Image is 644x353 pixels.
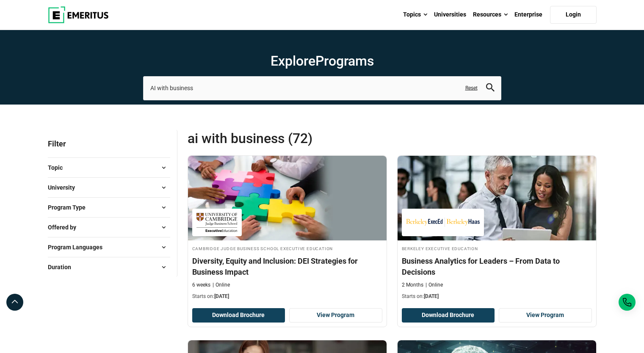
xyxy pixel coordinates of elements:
h4: Diversity, Equity and Inclusion: DEI Strategies for Business Impact [192,256,382,277]
button: University [48,181,170,194]
a: Reset search [465,85,478,92]
span: University [48,183,82,192]
a: View Program [289,308,382,323]
button: Offered by [48,221,170,234]
p: Starts on: [402,293,592,300]
a: Login [550,6,597,24]
p: Online [426,281,443,289]
button: search [486,83,495,93]
p: 2 Months [402,281,423,289]
span: AI with business (72) [188,130,392,147]
button: Program Type [48,201,170,214]
span: [DATE] [424,293,439,299]
span: Program Type [48,203,92,212]
a: search [486,85,495,94]
img: Business Analytics for Leaders – From Data to Decisions | Online Business Analytics Course [398,156,596,240]
button: Download Brochure [402,308,495,323]
span: Duration [48,262,78,272]
button: Topic [48,161,170,174]
input: search-page [143,76,501,100]
span: Offered by [48,223,83,232]
p: Filter [48,130,170,157]
p: Starts on: [192,293,382,300]
p: Online [213,281,230,289]
img: Cambridge Judge Business School Executive Education [196,213,238,232]
p: 6 weeks [192,281,210,289]
span: [DATE] [214,293,229,299]
h4: Business Analytics for Leaders – From Data to Decisions [402,256,592,277]
button: Download Brochure [192,308,285,323]
img: Diversity, Equity and Inclusion: DEI Strategies for Business Impact | Online Leadership Course [188,156,387,240]
a: View Program [499,308,592,323]
h1: Explore [143,52,501,69]
img: Berkeley Executive Education [406,213,480,232]
a: Business Analytics Course by Berkeley Executive Education - September 18, 2025 Berkeley Executive... [398,156,596,304]
span: Program Languages [48,243,109,252]
span: Topic [48,163,69,172]
span: Programs [315,53,374,69]
button: Program Languages [48,241,170,254]
h4: Berkeley Executive Education [402,245,592,252]
h4: Cambridge Judge Business School Executive Education [192,245,382,252]
button: Duration [48,261,170,273]
a: Leadership Course by Cambridge Judge Business School Executive Education - August 28, 2025 Cambri... [188,156,387,304]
